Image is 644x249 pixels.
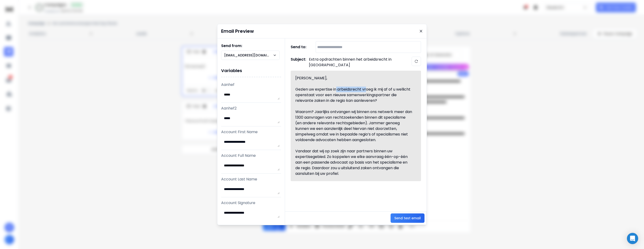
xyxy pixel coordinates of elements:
[224,53,273,58] p: [EMAIL_ADDRESS][DOMAIN_NAME]
[295,148,412,176] div: Vandaar dat wij op zoek zijn naar partners binnen uw expertisegebied. Zo koppelen we elke aanvraa...
[295,75,412,81] div: [PERSON_NAME],
[221,28,254,34] h1: Email Preview
[221,200,281,206] p: Account Signature
[291,57,306,68] h1: Subject:
[221,176,281,182] p: Account Last Name
[295,109,412,143] div: Waarom? Jaarlijks ontvangen wij binnen ons netwerk meer dan 1300 aanvragen van rechtzoekenden bin...
[627,233,638,244] div: Open Intercom Messenger
[295,87,412,103] div: Gezien uw expertise in arbeidsrecht vroeg ik mij af of u wellicht openstaat voor een nieuwe samen...
[221,129,281,135] p: Account First Name
[391,213,424,223] button: Send test email
[291,44,309,50] h1: Send to:
[221,43,281,49] h1: Send from:
[221,106,281,111] p: Aanhef2
[309,57,402,68] p: Extra opdrachten binnen het arbeidsrecht in [GEOGRAPHIC_DATA]
[221,82,281,88] p: Aanhef
[221,65,281,77] h1: Variables
[221,153,281,158] p: Account Full Name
